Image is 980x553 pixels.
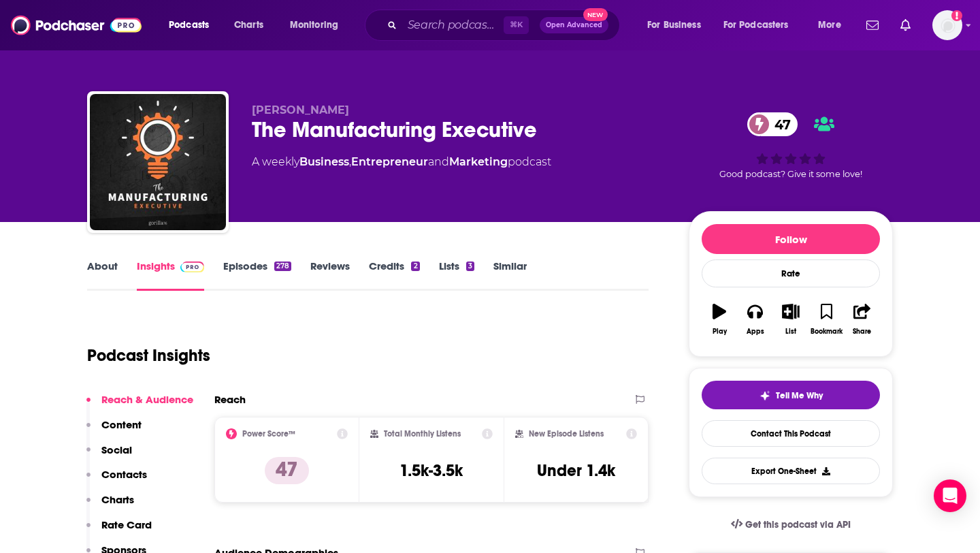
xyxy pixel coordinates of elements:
button: open menu [638,14,718,36]
span: Tell Me Why [776,390,823,401]
button: Share [845,295,880,344]
div: Search podcasts, credits, & more... [378,10,633,41]
span: , [349,155,351,168]
span: 47 [761,112,798,136]
a: Get this podcast via API [720,508,862,541]
div: Bookmark [811,328,843,336]
p: Rate Card [101,518,152,531]
button: open menu [808,14,858,36]
p: Social [101,443,132,456]
button: Bookmark [808,295,844,344]
input: Search podcasts, credits, & more... [402,14,504,36]
div: 2 [411,262,419,271]
div: Play [713,328,727,336]
a: Credits2 [369,259,419,291]
img: tell me why sparkle [759,390,770,401]
h3: 1.5k-3.5k [399,460,463,481]
a: Contact This Podcast [702,420,880,447]
div: A weekly podcast [252,154,551,170]
span: ⌘ K [504,16,529,34]
span: Podcasts [169,16,209,35]
div: Apps [747,328,764,336]
span: Get this podcast via API [745,519,851,531]
h2: Power Score™ [242,429,295,439]
button: open menu [159,14,227,36]
button: tell me why sparkleTell Me Why [702,381,880,409]
div: 3 [466,262,474,271]
a: 47 [747,112,798,136]
span: More [818,16,841,35]
a: About [87,259,118,291]
div: 278 [274,262,291,271]
button: List [773,295,808,344]
button: open menu [280,14,356,36]
button: Reach & Audience [86,393,193,418]
img: Podchaser Pro [180,262,204,272]
button: Open AdvancedNew [540,17,608,33]
span: Logged in as notablypr2 [932,10,962,40]
button: Charts [86,493,134,518]
button: Rate Card [86,518,152,543]
button: Show profile menu [932,10,962,40]
button: Play [702,295,737,344]
h2: New Episode Listens [529,429,604,439]
span: Open Advanced [546,22,602,29]
p: Content [101,418,142,431]
span: Monitoring [290,16,338,35]
p: Contacts [101,468,147,481]
button: Content [86,418,142,443]
button: Follow [702,224,880,254]
a: Show notifications dropdown [895,14,916,37]
span: and [428,155,449,168]
span: For Business [647,16,701,35]
div: Rate [702,259,880,287]
a: Lists3 [439,259,474,291]
h3: Under 1.4k [537,460,615,481]
div: Share [853,328,871,336]
h2: Total Monthly Listens [384,429,461,439]
a: Reviews [310,259,350,291]
img: The Manufacturing Executive [90,94,226,230]
button: Apps [737,295,772,344]
button: Export One-Sheet [702,458,880,484]
p: Reach & Audience [101,393,193,406]
h2: Reach [214,393,246,406]
p: 47 [265,457,309,484]
div: 47Good podcast? Give it some love! [689,104,893,188]
svg: Add a profile image [951,10,962,21]
a: Similar [493,259,527,291]
button: Contacts [86,468,147,493]
span: For Podcasters [723,16,789,35]
a: Entrepreneur [351,155,428,168]
h1: Podcast Insights [87,345,210,366]
span: [PERSON_NAME] [252,104,349,116]
a: Charts [225,14,272,36]
span: New [583,8,608,21]
div: Open Intercom Messenger [934,479,966,512]
p: Charts [101,493,134,506]
a: Marketing [449,155,508,168]
a: Business [299,155,349,168]
button: Social [86,443,132,469]
button: open menu [715,14,808,36]
a: Show notifications dropdown [861,14,884,37]
a: InsightsPodchaser Pro [137,259,204,291]
span: Charts [234,16,263,35]
img: User Profile [932,10,962,40]
span: Good podcast? Give it some love! [719,169,862,179]
img: Podchaser - Follow, Share and Rate Podcasts [11,12,142,38]
a: Episodes278 [223,259,291,291]
div: List [785,328,796,336]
